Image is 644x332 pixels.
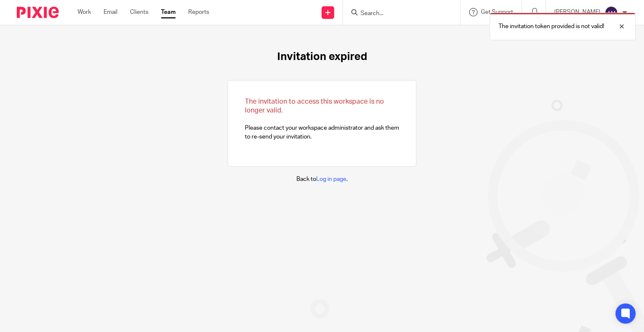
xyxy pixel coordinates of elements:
[104,8,117,16] a: Email
[245,98,384,114] span: The invitation to access this workspace is no longer valid.
[277,50,367,63] h1: Invitation expired
[130,8,148,16] a: Clients
[78,8,91,16] a: Work
[17,7,59,18] img: Pixie
[296,175,348,183] p: Back to .
[499,22,604,31] p: The invitation token provided is not valid!
[188,8,209,16] a: Reports
[245,97,399,141] p: Please contact your workspace administrator and ask them to re-send your invitation.
[316,176,346,182] a: Log in page
[605,6,618,19] img: svg%3E
[161,8,176,16] a: Team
